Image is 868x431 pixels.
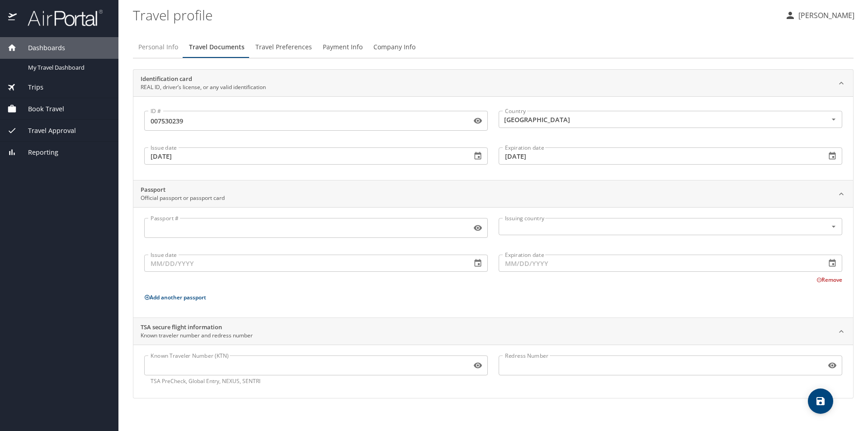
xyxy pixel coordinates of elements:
h2: Identification card [141,75,266,84]
span: Personal Info [138,42,178,53]
span: Company Info [373,42,415,53]
button: Add another passport [144,294,206,301]
div: Identification cardREAL ID, driver’s license, or any valid identification [133,96,853,180]
div: TSA secure flight informationKnown traveler number and redress number [133,318,853,345]
img: airportal-logo.png [18,9,103,27]
input: MM/DD/YYYY [144,147,464,165]
div: PassportOfficial passport or passport card [133,180,853,208]
button: Open [828,221,839,232]
span: Reporting [17,147,58,157]
button: Open [828,114,839,125]
span: Travel Preferences [255,42,312,53]
span: Dashboards [17,43,65,53]
input: MM/DD/YYYY [144,255,464,272]
p: Official passport or passport card [141,194,225,202]
p: REAL ID, driver’s license, or any valid identification [141,83,266,91]
span: Trips [17,82,43,92]
button: Remove [816,276,842,284]
div: Identification cardREAL ID, driver’s license, or any valid identification [133,70,853,97]
button: save [808,388,833,414]
img: icon-airportal.png [8,9,18,27]
div: PassportOfficial passport or passport card [133,207,853,317]
p: Known traveler number and redress number [141,332,253,340]
span: Payment Info [323,42,363,53]
input: MM/DD/YYYY [499,147,819,165]
div: TSA secure flight informationKnown traveler number and redress number [133,345,853,398]
button: [PERSON_NAME] [781,7,858,24]
span: Travel Documents [189,42,245,53]
span: Travel Approval [17,126,76,136]
h1: Travel profile [133,1,778,29]
span: Book Travel [17,104,64,114]
input: MM/DD/YYYY [499,255,819,272]
h2: Passport [141,185,225,194]
p: TSA PreCheck, Global Entry, NEXUS, SENTRI [151,377,481,385]
div: Profile [133,36,854,58]
h2: TSA secure flight information [141,323,253,332]
p: [PERSON_NAME] [796,10,854,21]
span: My Travel Dashboard [28,63,108,72]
